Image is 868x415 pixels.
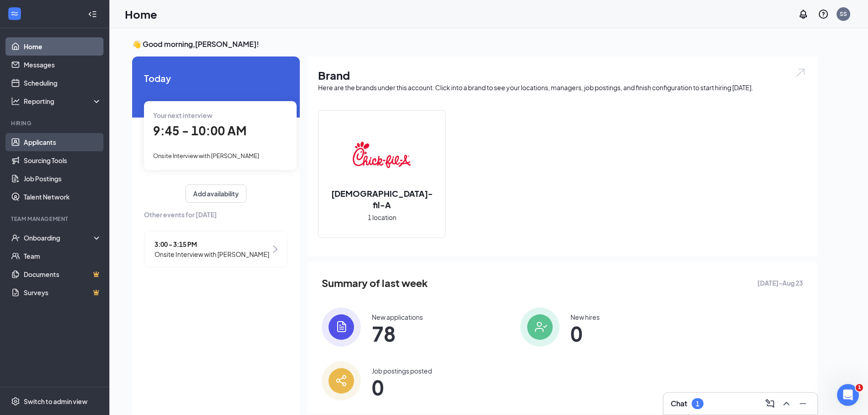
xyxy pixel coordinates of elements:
span: 1 [856,384,863,391]
a: DocumentsCrown [24,265,102,283]
h2: [DEMOGRAPHIC_DATA]-fil-A [318,188,445,210]
a: Sourcing Tools [24,151,102,169]
h3: 👋 Good morning, [PERSON_NAME] ! [132,39,817,49]
button: ChevronUp [779,396,794,411]
div: Onboarding [24,233,94,242]
div: Here are the brands under this account. Click into a brand to see your locations, managers, job p... [318,83,806,92]
svg: Notifications [798,9,809,20]
a: Team [24,247,102,265]
span: 78 [372,325,423,342]
a: Scheduling [24,74,102,92]
button: Minimize [796,396,810,411]
svg: WorkstreamLogo [10,9,19,18]
div: New applications [372,313,423,322]
img: icon [322,361,361,400]
span: Summary of last week [322,275,428,291]
a: Talent Network [24,188,102,206]
span: Onsite Interview with [PERSON_NAME] [154,249,269,259]
span: 3:00 - 3:15 PM [154,239,269,249]
img: icon [520,307,560,347]
svg: UserCheck [11,233,20,242]
h3: Chat [671,399,687,409]
svg: ComposeMessage [765,398,776,409]
span: 9:45 - 10:00 AM [153,123,247,138]
span: Today [144,71,288,85]
button: Add availability [185,184,247,203]
svg: ChevronUp [781,398,792,409]
span: 1 location [368,212,396,222]
div: Hiring [11,119,100,127]
span: Other events for [DATE] [144,210,288,220]
iframe: Intercom live chat [837,384,859,406]
span: Your next interview [153,111,212,119]
a: Messages [24,56,102,74]
span: 0 [372,379,432,395]
svg: Minimize [797,398,808,409]
div: Job postings posted [372,366,432,375]
div: Reporting [24,97,102,106]
button: ComposeMessage [763,396,777,411]
a: Applicants [24,133,102,151]
div: New hires [570,313,600,322]
span: [DATE] - Aug 23 [757,278,803,288]
h1: Home [125,6,157,22]
svg: Settings [11,397,20,406]
span: Onsite Interview with [PERSON_NAME] [153,152,259,159]
a: SurveysCrown [24,283,102,302]
img: Chick-fil-A [353,126,411,184]
div: Team Management [11,215,100,223]
div: 1 [696,400,699,408]
svg: QuestionInfo [818,9,829,20]
svg: Collapse [88,10,97,19]
a: Home [24,37,102,56]
div: SS [840,10,847,18]
img: open.6027fd2a22e1237b5b06.svg [795,67,806,78]
img: icon [322,307,361,347]
a: Job Postings [24,169,102,188]
div: Switch to admin view [24,397,87,406]
h1: Brand [318,67,806,83]
span: 0 [570,325,600,342]
svg: Analysis [11,97,20,106]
